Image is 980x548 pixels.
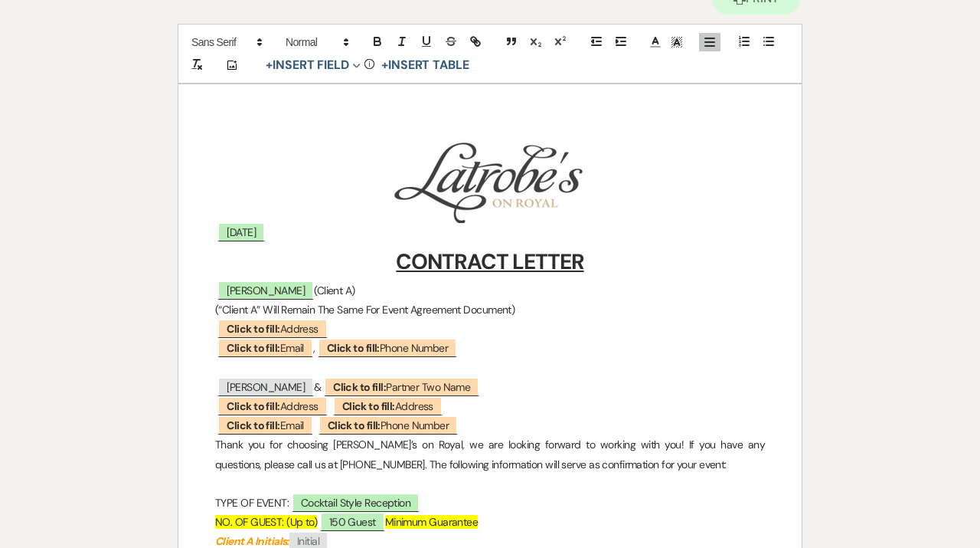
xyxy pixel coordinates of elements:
span: Text Background Color [666,33,688,51]
b: Click to fill: [227,322,279,336]
span: Header Formats [279,33,354,51]
p: & [215,378,765,397]
span: Email [217,415,312,435]
p: TYPE OF EVENT: [215,494,765,513]
b: Click to fill: [227,418,279,432]
span: Address [217,319,327,338]
span: Phone Number [318,338,457,357]
b: Click to fill: [342,399,395,413]
img: Screen Shot 2023-06-15 at 8.24.48 AM.png [388,136,590,223]
button: +Insert Table [376,56,475,74]
span: Alignment [699,33,720,51]
span: 150 Guest [320,512,385,531]
span: Email [217,338,312,357]
span: Address [217,396,327,415]
span: [PERSON_NAME] [217,281,314,300]
span: + [381,59,388,71]
em: Client A Initials: [215,534,289,548]
p: (“Client A” Will Remain The Same For Event Agreement Document) [215,300,765,320]
button: Insert Field [260,56,366,74]
span: Cocktail Style Reception [292,493,420,512]
span: Minimum Guarantee [385,515,478,529]
b: Click to fill: [327,341,380,355]
span: Phone Number [318,415,458,435]
p: , [215,339,765,358]
span: Address [333,396,443,415]
span: [DATE] [217,222,265,241]
span: Text Color [645,33,666,51]
span: [PERSON_NAME] [217,377,314,396]
span: Partner Two Name [324,377,479,396]
b: Click to fill: [328,418,381,432]
p: Thank you for choosing [PERSON_NAME]’s on Royal, we are looking forward to working with you! If y... [215,435,765,474]
u: CONTRACT LETTER [396,248,583,276]
p: (Client A) [215,281,765,300]
span: NO. OF GUEST: (Up to) [215,515,317,529]
b: Click to fill: [227,341,279,355]
b: Click to fill: [333,380,386,394]
b: Click to fill: [227,399,279,413]
span: + [266,59,273,71]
